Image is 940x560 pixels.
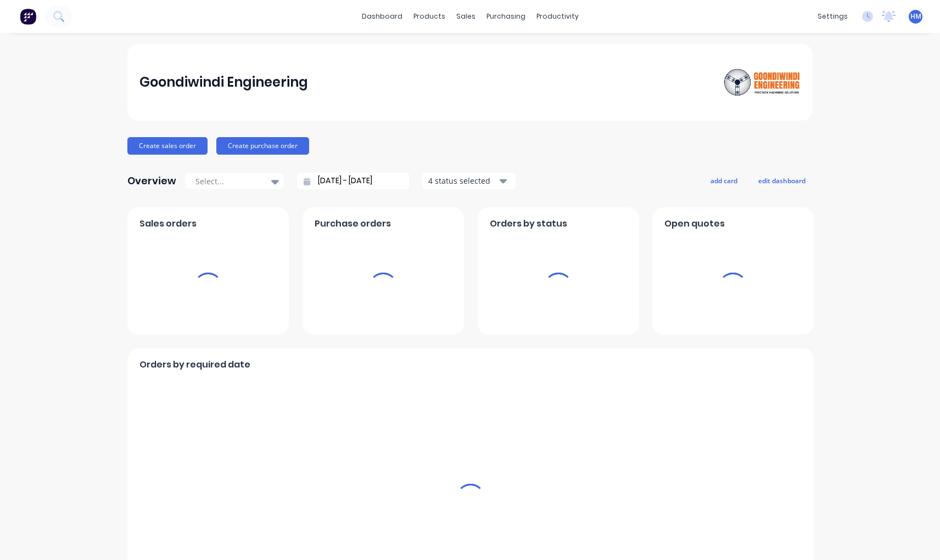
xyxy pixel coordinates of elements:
[481,8,531,25] div: purchasing
[724,63,801,102] img: Goondiwindi Engineering
[127,170,176,192] div: Overview
[812,8,853,25] div: settings
[216,137,309,155] button: Create purchase order
[139,217,197,230] span: Sales orders
[531,8,584,25] div: productivity
[408,8,451,25] div: products
[139,71,308,93] div: Goondiwindi Engineering
[664,217,725,230] span: Open quotes
[422,173,516,189] button: 4 status selected
[490,217,567,230] span: Orders by status
[356,8,408,25] a: dashboard
[20,8,36,25] img: Factory
[139,358,250,371] span: Orders by required date
[751,173,813,188] button: edit dashboard
[315,217,391,230] span: Purchase orders
[703,173,745,188] button: add card
[428,175,497,186] div: 4 status selected
[910,12,921,21] span: HM
[451,8,481,25] div: sales
[127,137,208,155] button: Create sales order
